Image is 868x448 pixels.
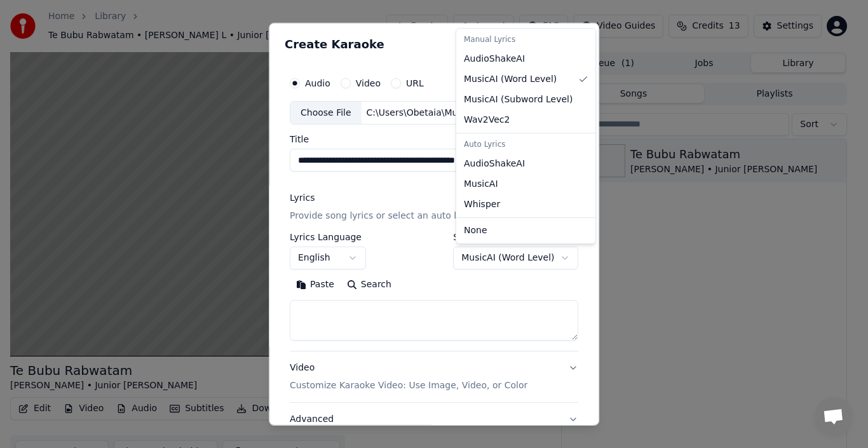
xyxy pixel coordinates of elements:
[464,158,525,170] span: AudioShakeAI
[464,198,500,211] span: Whisper
[464,224,487,237] span: None
[464,93,573,106] span: MusicAI ( Subword Level )
[464,73,557,86] span: MusicAI ( Word Level )
[464,114,510,126] span: Wav2Vec2
[464,178,498,191] span: MusicAI
[459,136,593,154] div: Auto Lyrics
[464,53,525,65] span: AudioShakeAI
[459,31,593,49] div: Manual Lyrics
